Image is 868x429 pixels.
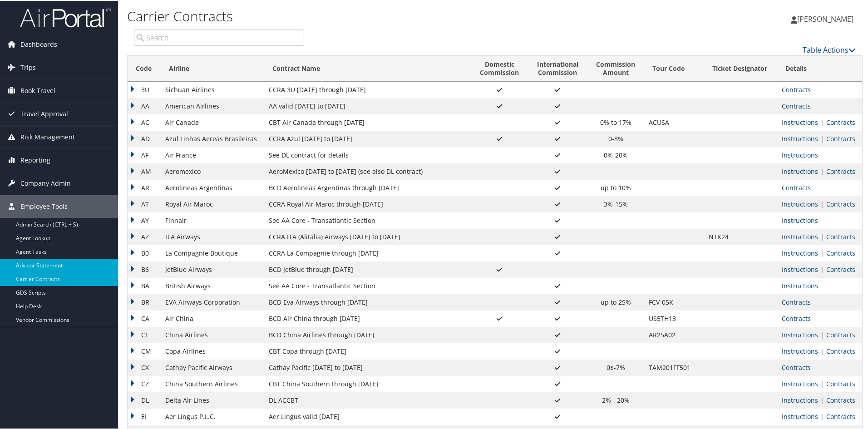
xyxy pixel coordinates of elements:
[128,81,161,97] td: 3U
[161,293,264,310] td: EVA Airways Corporation
[826,232,855,240] a: View Contracts
[818,395,826,404] span: |
[644,113,704,130] td: ACUSA
[128,261,161,277] td: B6
[128,97,161,113] td: AA
[128,277,161,293] td: BA
[161,179,264,195] td: Aerolineas Argentinas
[264,310,471,326] td: BCD Air China through [DATE]
[20,148,50,171] span: Reporting
[264,375,471,391] td: CBT China Southern through [DATE]
[128,310,161,326] td: CA
[704,228,777,244] td: NTK24
[818,133,826,142] span: |
[264,342,471,359] td: CBT Copa through [DATE]
[161,212,264,228] td: Finnair
[471,55,528,81] th: DomesticCommission: activate to sort column ascending
[20,194,68,217] span: Employee Tools
[803,44,856,54] a: Table Actions
[587,146,644,163] td: 0%-20%
[264,55,471,81] th: Contract Name: activate to sort column ascending
[161,359,264,375] td: Cathay Pacific Airways
[264,179,471,195] td: BCD Aerolineas Argentinas through [DATE]
[704,55,777,81] th: Ticket Designator: activate to sort column ascending
[128,375,161,391] td: CZ
[264,163,471,179] td: AeroMexico [DATE] to [DATE] (see also DL contract)
[826,166,855,175] a: View Contracts
[161,146,264,163] td: Air France
[782,379,818,387] a: View Ticketing Instructions
[128,228,161,244] td: AZ
[161,195,264,212] td: Royal Air Maroc
[791,5,863,32] a: [PERSON_NAME]
[826,395,855,404] a: View Contracts
[264,359,471,375] td: Cathay Pacific [DATE] to [DATE]
[826,379,855,387] a: View Contracts
[161,130,264,146] td: Azul Linhas Aereas Brasileiras
[782,330,818,338] a: View Ticketing Instructions
[20,102,68,124] span: Travel Approval
[128,408,161,424] td: EI
[264,244,471,261] td: CCRA La Compagnie through [DATE]
[20,32,57,55] span: Dashboards
[826,117,855,126] a: View Contracts
[264,277,471,293] td: See AA Core - Transatlantic Section
[128,130,161,146] td: AD
[587,293,644,310] td: up to 25%
[264,195,471,212] td: CCRA Royal Air Maroc through [DATE]
[264,261,471,277] td: BCD JetBlue through [DATE]
[587,179,644,195] td: up to 10%
[818,346,826,355] span: |
[644,359,704,375] td: TAM201FF501
[782,395,818,404] a: View Ticketing Instructions
[20,171,71,194] span: Company Admin
[644,310,704,326] td: US5TH13
[128,179,161,195] td: AR
[818,166,826,175] span: |
[20,79,55,101] span: Book Travel
[264,97,471,113] td: AA valid [DATE] to [DATE]
[782,297,811,306] a: View Contracts
[20,6,111,27] img: airportal-logo.png
[826,264,855,273] a: View Contracts
[161,408,264,424] td: Aer Lingus P.L.C.
[782,281,818,289] a: View Ticketing Instructions
[134,29,304,45] input: Search
[797,13,853,23] span: [PERSON_NAME]
[264,326,471,342] td: BCD China Airlines through [DATE]
[161,81,264,97] td: Sichuan Airlines
[826,133,855,142] a: View Contracts
[128,244,161,261] td: B0
[826,411,855,420] a: View Contracts
[782,133,818,142] a: View Ticketing Instructions
[826,330,855,338] a: View Contracts
[264,212,471,228] td: See AA Core - Transatlantic Section
[826,346,855,355] a: View Contracts
[782,182,811,191] a: View Contracts
[128,113,161,130] td: AC
[161,244,264,261] td: La Compagnie Boutique
[818,232,826,240] span: |
[782,313,811,322] a: View Contracts
[127,6,617,25] h1: Carrier Contracts
[161,97,264,113] td: American Airlines
[587,195,644,212] td: 3%-15%
[826,248,855,256] a: View Contracts
[782,346,818,355] a: View Ticketing Instructions
[782,232,818,240] a: View Ticketing Instructions
[20,125,75,148] span: Risk Management
[128,163,161,179] td: AM
[161,342,264,359] td: Copa Airlines
[161,310,264,326] td: Air China
[528,55,587,81] th: InternationalCommission: activate to sort column ascending
[587,55,644,81] th: CommissionAmount: activate to sort column ascending
[161,113,264,130] td: Air Canada
[128,391,161,408] td: DL
[818,117,826,126] span: |
[161,228,264,244] td: ITA Airways
[161,326,264,342] td: China Airlines
[264,391,471,408] td: DL ACCBT
[782,215,818,224] a: View Ticketing Instructions
[782,166,818,175] a: View Ticketing Instructions
[818,199,826,207] span: |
